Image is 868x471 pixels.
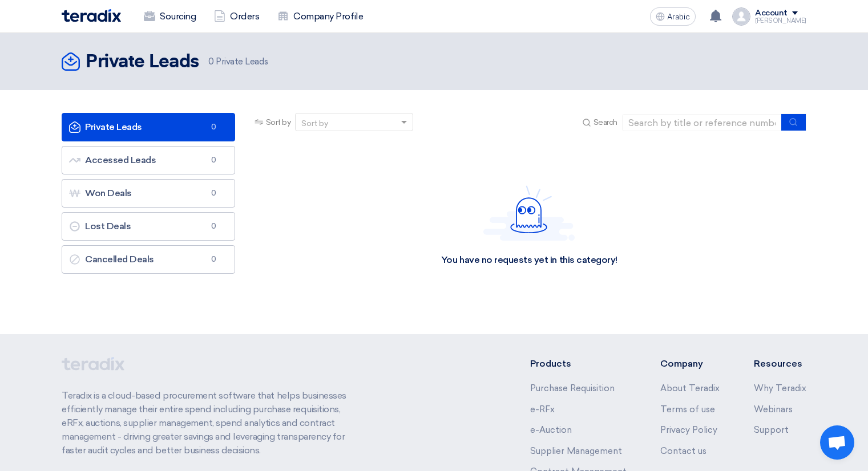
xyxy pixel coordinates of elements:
button: Arabic [650,7,696,26]
font: Private Leads [85,121,142,132]
a: Why Teradix [754,383,806,393]
font: Sort by [266,117,291,127]
a: e-RFx [530,404,555,415]
img: Teradix logo [62,9,121,22]
font: Private Leads [86,53,199,71]
font: Lost Deals [85,221,131,232]
font: Won Deals [85,188,132,198]
font: Account [755,8,788,18]
a: Privacy Policy [660,425,717,435]
font: Company Profile [293,11,363,22]
font: Company [660,358,703,369]
font: Sourcing [160,11,196,22]
img: profile_test.png [732,7,750,26]
font: Arabic [667,12,690,22]
font: 0 [211,189,216,197]
font: You have no requests yet in this category! [441,254,617,265]
a: e-Auction [530,425,572,435]
font: Search [594,117,617,127]
font: Private Leads [216,56,268,67]
a: Lost Deals0 [62,212,235,241]
a: About Teradix [660,383,720,393]
div: Open chat [820,425,854,460]
font: Orders [230,11,259,22]
a: Sourcing [135,4,205,29]
a: Contact us [660,446,706,456]
a: Supplier Management [530,446,622,456]
font: 0 [211,156,216,164]
input: Search by title or reference number [622,114,782,131]
a: Webinars [754,404,793,415]
a: Won Deals0 [62,179,235,208]
a: Purchase Requisition [530,383,615,393]
font: 0 [211,123,216,131]
font: Products [530,358,571,369]
a: Orders [205,4,268,29]
font: 0 [211,222,216,230]
a: Private Leads0 [62,113,235,141]
font: [PERSON_NAME] [755,17,806,25]
font: Accessed Leads [85,155,156,165]
a: Terms of use [660,404,715,415]
font: Sort by [301,119,328,128]
font: Teradix is ​​a cloud-based procurement software that helps businesses efficiently manage their en... [62,390,346,456]
a: Accessed Leads0 [62,146,235,174]
font: Resources [754,358,802,369]
a: Support [754,425,789,435]
font: 0 [208,56,214,67]
img: Hello [483,185,575,241]
font: 0 [211,255,216,263]
a: Cancelled Deals0 [62,245,235,274]
font: Cancelled Deals [85,254,154,265]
